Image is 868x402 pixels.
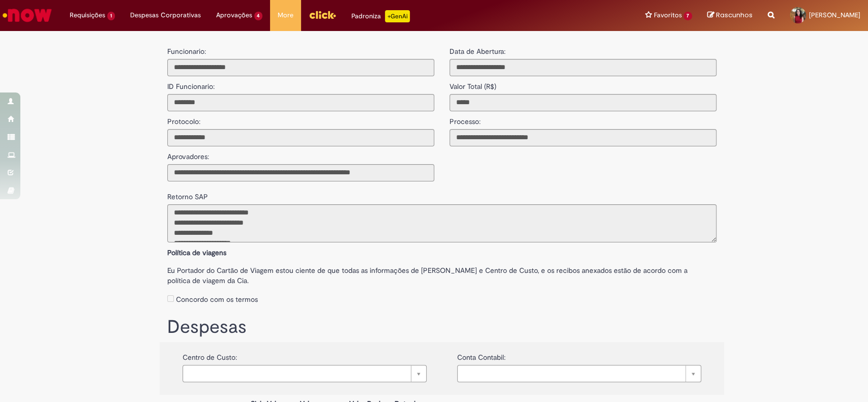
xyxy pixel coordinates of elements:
[70,10,105,20] span: Requisições
[385,10,410,22] p: +GenAi
[167,111,200,127] label: Protocolo:
[176,294,258,304] label: Concordo com os termos
[183,347,237,362] label: Centro de Custo:
[167,146,209,162] label: Aprovadores:
[450,76,496,91] label: Valor Total (R$)
[167,248,226,257] b: Política de viagens
[167,260,716,286] label: Eu Portador do Cartão de Viagem estou ciente de que todas as informações de [PERSON_NAME] e Centr...
[653,10,681,20] span: Favoritos
[167,187,208,202] label: Retorno SAP
[457,365,701,382] a: Limpar campo {0}
[216,10,252,20] span: Aprovações
[167,46,206,56] label: Funcionario:
[183,365,427,382] a: Limpar campo {0}
[107,12,115,20] span: 1
[167,317,716,337] h1: Despesas
[309,7,336,22] img: click_logo_yellow_360x200.png
[683,12,692,20] span: 7
[278,10,293,20] span: More
[457,347,505,362] label: Conta Contabil:
[130,10,201,20] span: Despesas Corporativas
[1,5,53,25] img: ServiceNow
[809,11,860,19] span: [PERSON_NAME]
[351,10,410,22] div: Padroniza
[167,76,215,91] label: ID Funcionario:
[450,46,505,56] label: Data de Abertura:
[450,111,481,127] label: Processo:
[716,10,753,20] span: Rascunhos
[254,12,263,20] span: 4
[707,11,753,20] a: Rascunhos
